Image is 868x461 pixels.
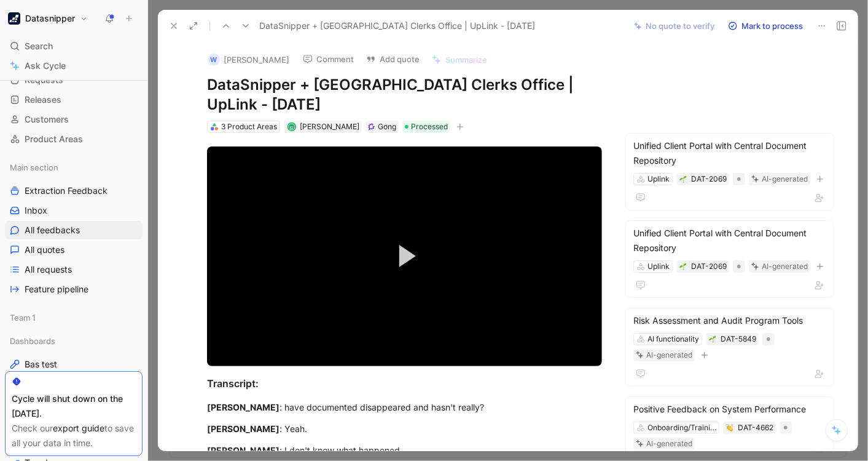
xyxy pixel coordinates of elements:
a: Feature pipeline [5,280,143,299]
span: Main section [10,161,58,174]
a: Bas test [5,355,143,374]
button: 🌱 [679,262,687,271]
div: Positive Feedback on System Performance [633,402,826,417]
div: AI-generated [646,438,692,450]
div: Unified Client Portal with Central Document Repository [633,226,826,255]
div: AI functionality [647,333,699,345]
a: Customers [5,110,143,129]
span: Customers [25,113,69,126]
div: Onboarding/Training/Support [647,422,716,434]
div: Gong [378,121,396,133]
div: Uplink [647,260,670,273]
div: 3 Product Areas [221,121,277,133]
a: Extraction Feedback [5,182,143,200]
mark: [PERSON_NAME] [207,423,280,434]
img: 🌱 [679,175,687,183]
span: Dashboards [10,335,55,347]
div: Uplink [647,173,670,185]
div: Check our to save all your data in time. [12,421,136,451]
div: : Yeah. [207,422,602,435]
button: 🌱 [708,335,717,343]
div: DAT-5849 [721,333,756,345]
span: Extraction Feedback [25,185,108,197]
span: Summarize [445,54,487,65]
span: [PERSON_NAME] [300,122,359,131]
div: Risk Assessment and Audit Program Tools [633,313,826,328]
a: All feedbacks [5,221,143,239]
span: Feature pipeline [25,283,88,295]
div: AI-generated [646,349,692,361]
span: All requests [25,263,72,276]
img: avatar [288,123,295,130]
div: AI-generated [762,260,808,273]
button: Play Video [377,228,432,284]
button: 👏 [725,423,734,432]
img: Datasnipper [8,12,20,25]
div: Unified Client Portal with Central Document Repository [633,138,826,168]
div: : have documented disappeared and hasn't really? [207,401,602,414]
span: Ask Cycle [25,58,66,73]
a: All requests [5,260,143,279]
a: Inbox [5,201,143,220]
span: Processed [411,121,448,133]
span: DataSnipper + [GEOGRAPHIC_DATA] Clerks Office | UpLink - [DATE] [259,18,535,33]
span: All feedbacks [25,224,80,236]
h1: DataSnipper + [GEOGRAPHIC_DATA] Clerks Office | UpLink - [DATE] [207,75,602,114]
img: 🌱 [709,335,716,343]
button: 🌱 [679,175,687,183]
div: DAT-4662 [738,422,773,434]
button: No quote to verify [628,17,720,34]
a: export guide [53,423,104,433]
span: Inbox [25,204,47,217]
span: Releases [25,94,61,106]
div: Main sectionExtraction FeedbackInboxAll feedbacksAll quotesAll requestsFeature pipeline [5,158,143,299]
div: Team 1 [5,308,143,331]
a: Releases [5,90,143,109]
button: Add quote [361,50,425,68]
div: DAT-2069 [691,173,727,185]
div: Cycle will shut down on the [DATE]. [12,391,136,421]
h1: Datasnipper [25,13,75,24]
mark: [PERSON_NAME] [207,445,280,455]
button: DatasnipperDatasnipper [5,10,91,27]
div: Main section [5,158,143,177]
img: 🌱 [679,263,687,270]
button: Summarize [426,51,493,68]
div: Team 1 [5,308,143,327]
span: All quotes [25,244,65,256]
span: Team 1 [10,311,36,324]
div: : I don't know what happened. [207,444,602,457]
a: Ask Cycle [5,57,143,75]
div: Transcript: [207,376,602,391]
div: Dashboards [5,332,143,350]
div: Processed [402,121,450,133]
img: 👏 [726,424,733,431]
span: Product Areas [25,133,83,145]
button: W[PERSON_NAME] [202,50,295,69]
mark: [PERSON_NAME] [207,402,280,412]
a: All quotes [5,241,143,259]
div: DAT-2069 [691,260,727,273]
a: Product Areas [5,130,143,148]
div: W [208,54,220,66]
div: Video Player [207,146,602,366]
div: Search [5,37,143,55]
button: Mark to process [722,17,808,34]
button: Comment [297,50,359,68]
span: Search [25,39,53,54]
span: Bas test [25,358,57,371]
div: AI-generated [762,173,808,185]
